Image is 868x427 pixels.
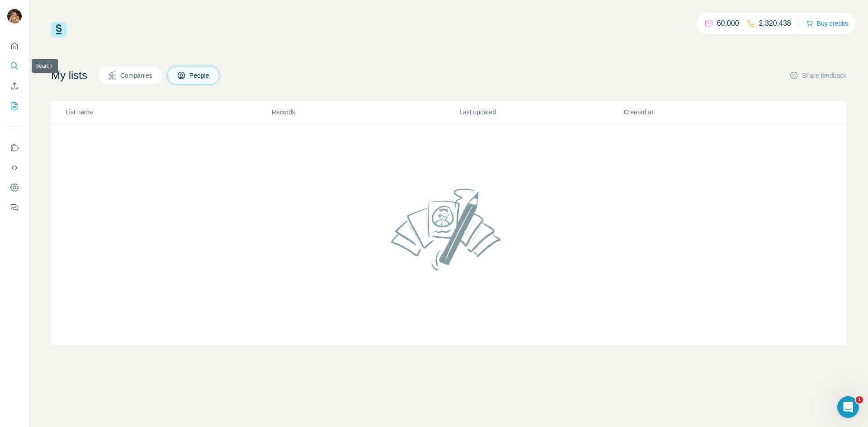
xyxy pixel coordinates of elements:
[189,71,210,80] span: People
[387,181,510,277] img: No lists found
[272,108,458,117] p: Records
[856,396,863,404] span: 1
[7,179,22,196] button: Dashboard
[806,17,848,30] button: Buy credits
[7,9,22,23] img: Avatar
[7,160,22,176] button: Use Surfe API
[459,108,623,117] p: Last updated
[624,108,787,117] p: Created at
[717,18,739,29] p: 60,000
[51,22,66,37] img: Surfe Logo
[7,199,22,216] button: Feedback
[7,98,22,114] button: My lists
[7,78,22,94] button: Enrich CSV
[7,140,22,156] button: Use Surfe on LinkedIn
[120,71,153,80] span: Companies
[7,58,22,74] button: Search
[7,38,22,54] button: Quick start
[789,71,846,80] button: Share feedback
[837,396,859,418] iframe: Intercom live chat
[51,68,87,83] h4: My lists
[66,108,271,117] p: List name
[759,18,791,29] p: 2,320,438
